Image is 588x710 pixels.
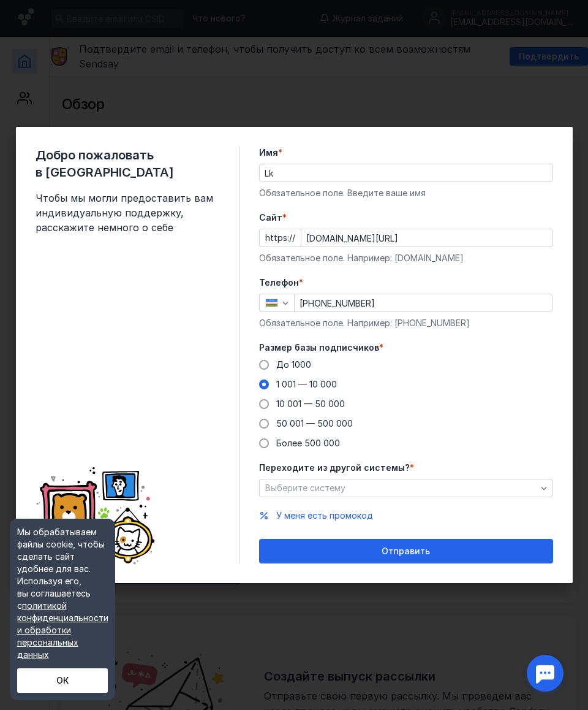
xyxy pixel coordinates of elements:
[259,212,282,224] span: Cайт
[36,147,219,181] span: Добро пожаловать в [GEOGRAPHIC_DATA]
[276,359,311,370] span: До 1000
[36,191,219,235] span: Чтобы мы могли предоставить вам индивидуальную поддержку, расскажите немного о себе
[259,479,553,497] button: Выберите систему
[276,379,337,389] span: 1 001 — 10 000
[17,668,108,693] button: ОК
[259,317,553,329] div: Обязательное поле. Например: [PHONE_NUMBER]
[259,147,278,159] span: Имя
[17,526,108,661] div: Мы обрабатываем файлы cookie, чтобы сделать сайт удобнее для вас. Используя его, вы соглашаетесь c
[276,418,353,429] span: 50 001 — 500 000
[382,546,430,557] span: Отправить
[276,438,340,448] span: Более 500 000
[259,277,299,289] span: Телефон
[259,187,553,199] div: Обязательное поле. Введите ваше имя
[259,539,553,563] button: Отправить
[259,252,553,264] div: Обязательное поле. Например: [DOMAIN_NAME]
[276,399,345,409] span: 10 001 — 50 000
[276,510,373,522] button: У меня есть промокод
[259,342,379,354] span: Размер базы подписчиков
[17,600,108,660] a: политикой конфиденциальности и обработки персональных данных
[265,483,345,493] span: Выберите систему
[276,510,373,521] span: У меня есть промокод
[259,462,410,474] span: Переходите из другой системы?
